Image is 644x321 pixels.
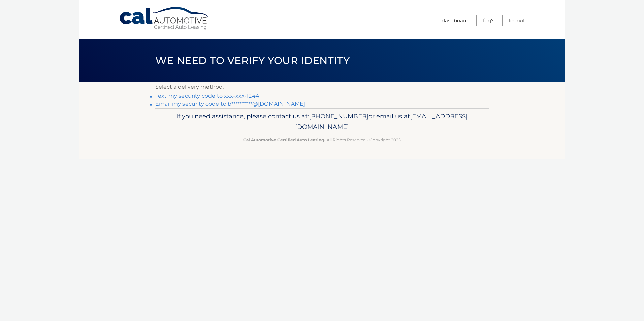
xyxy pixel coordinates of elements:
[243,137,324,142] strong: Cal Automotive Certified Auto Leasing
[442,15,469,26] a: Dashboard
[160,136,484,143] p: - All Rights Reserved - Copyright 2025
[155,93,259,99] a: Text my security code to xxx-xxx-1244
[160,111,484,133] p: If you need assistance, please contact us at: or email us at
[309,112,368,120] span: [PHONE_NUMBER]
[155,82,489,92] p: Select a delivery method:
[155,101,305,107] a: Email my security code to b**********@[DOMAIN_NAME]
[155,54,350,67] span: We need to verify your identity
[509,15,525,26] a: Logout
[483,15,494,26] a: FAQ's
[119,7,210,31] a: Cal Automotive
